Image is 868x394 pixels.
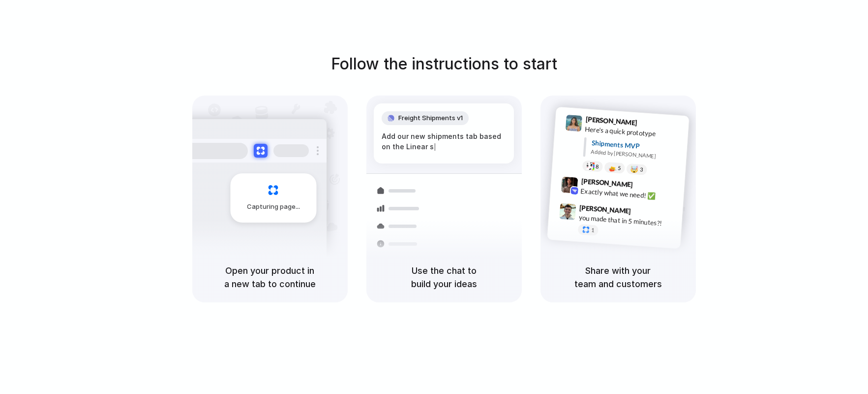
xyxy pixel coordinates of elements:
[639,167,643,172] span: 3
[579,202,631,217] span: [PERSON_NAME]
[398,113,463,123] span: Freight Shipments v1
[434,143,436,151] span: |
[331,52,557,76] h1: Follow the instructions to start
[204,264,336,291] h5: Open your product in a new tab to continue
[640,119,660,131] span: 9:41 AM
[630,165,638,173] div: 🤯
[578,212,677,229] div: you made that in 5 minutes?!
[552,264,684,291] h5: Share with your team and customers
[591,228,594,233] span: 1
[585,114,637,128] span: [PERSON_NAME]
[595,164,599,169] span: 8
[378,264,510,291] h5: Use the chat to build your ideas
[581,176,633,190] span: [PERSON_NAME]
[617,165,621,171] span: 5
[247,202,301,212] span: Capturing page
[635,180,656,192] span: 9:42 AM
[591,148,681,162] div: Added by [PERSON_NAME]
[382,131,506,152] div: Add our new shipments tab based on the Linear s
[580,186,679,202] div: Exactly what we need! ✅
[634,207,654,219] span: 9:47 AM
[584,124,683,141] div: Here's a quick prototype
[591,138,682,154] div: Shipments MVP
